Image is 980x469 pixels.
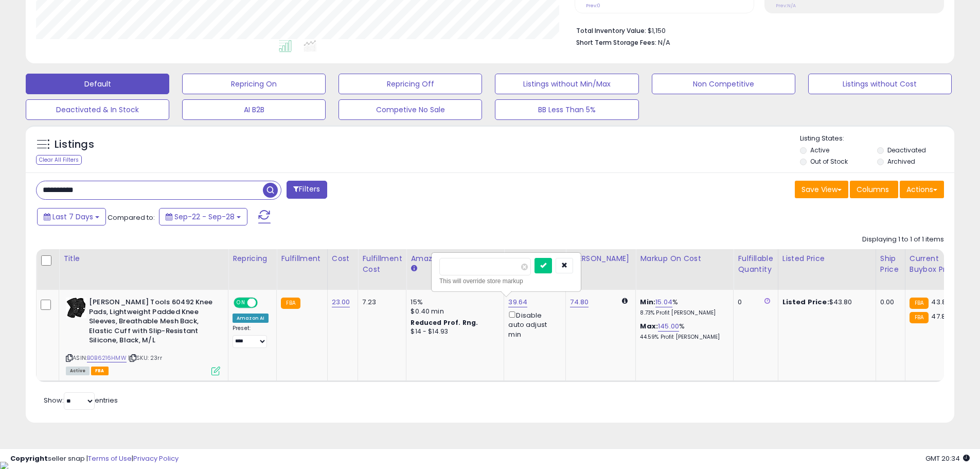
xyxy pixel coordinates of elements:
div: Displaying 1 to 1 of 1 items [862,235,944,245]
button: Filters [287,181,327,199]
span: Columns [857,184,889,195]
div: Disable auto adjust min [508,309,558,339]
div: Clear All Filters [36,155,82,165]
button: Default [26,74,169,94]
div: % [640,298,725,317]
div: $0.40 min [411,307,496,316]
span: 2025-10-6 20:34 GMT [925,454,970,463]
b: Reduced Prof. Rng. [411,318,478,327]
div: Fulfillment [281,253,323,264]
span: Sep-22 - Sep-28 [174,212,235,222]
div: 7.23 [362,298,398,307]
button: Repricing On [182,74,326,94]
label: Active [810,146,829,154]
b: Total Inventory Value: [576,26,646,35]
button: Actions [900,181,944,198]
div: Preset: [233,325,269,348]
label: Archived [887,157,915,166]
button: Columns [850,181,898,198]
th: The percentage added to the cost of goods (COGS) that forms the calculator for Min & Max prices. [636,249,734,290]
div: ASIN: [66,298,220,374]
button: AI B2B [182,99,326,120]
small: Amazon Fees. [411,264,417,273]
small: FBA [281,298,300,309]
div: $43.80 [782,298,868,307]
div: Markup on Cost [640,253,729,264]
strong: Copyright [10,454,48,463]
span: Compared to: [108,213,155,222]
a: Terms of Use [88,454,132,463]
button: Listings without Cost [808,74,952,94]
div: Amazon AI [233,314,269,323]
small: FBA [910,312,929,323]
span: 43.8 [931,297,946,307]
div: 0.00 [880,298,897,307]
p: 8.73% Profit [PERSON_NAME] [640,309,725,317]
div: Fulfillable Quantity [738,253,773,275]
span: FBA [91,367,109,375]
div: Ship Price [880,253,901,275]
a: 15.04 [655,297,672,307]
button: Sep-22 - Sep-28 [159,208,247,225]
span: Last 7 Days [52,212,93,222]
button: BB Less Than 5% [495,99,638,120]
p: Listing States: [800,134,954,144]
b: Max: [640,321,658,331]
div: Repricing [233,253,272,264]
div: Amazon Fees [411,253,500,264]
a: 145.00 [658,321,679,332]
small: Prev: N/A [776,3,796,9]
div: [PERSON_NAME] [570,253,631,264]
span: Show: entries [44,395,118,405]
div: Current Buybox Price [910,253,963,275]
label: Out of Stock [810,157,848,166]
b: Min: [640,297,655,307]
a: B0B6216HMW [87,354,127,362]
a: 39.64 [508,297,527,307]
span: OFF [256,299,273,307]
small: Prev: 0 [586,3,600,9]
div: 0 [738,298,770,307]
img: 41A2MUUJt9L._SL40_.jpg [66,298,86,318]
div: 15% [411,298,496,307]
label: Deactivated [887,146,926,154]
span: 47.83 [931,311,950,321]
div: % [640,322,725,341]
p: 44.59% Profit [PERSON_NAME] [640,334,725,341]
b: Listed Price: [782,297,829,307]
button: Listings without Min/Max [495,74,638,94]
button: Competive No Sale [338,99,482,120]
button: Save View [795,181,848,198]
div: seller snap | | [10,454,179,464]
b: [PERSON_NAME] Tools 60492 Knee Pads, Lightweight Padded Knee Sleeves, Breathable Mesh Back, Elast... [89,298,214,348]
button: Non Competitive [652,74,795,94]
div: $14 - $14.93 [411,327,496,336]
a: 23.00 [332,297,350,307]
h5: Listings [55,137,94,152]
div: Cost [332,253,354,264]
b: Short Term Storage Fees: [576,38,656,47]
div: This will override store markup [439,276,573,286]
a: Privacy Policy [133,454,179,463]
span: ON [235,299,247,307]
span: | SKU: 23rr [128,354,162,362]
li: $1,150 [576,24,936,36]
span: N/A [658,38,670,47]
div: Fulfillment Cost [362,253,402,275]
span: All listings currently available for purchase on Amazon [66,367,90,375]
small: FBA [910,298,929,309]
div: Title [63,253,224,264]
div: Listed Price [782,253,871,264]
button: Deactivated & In Stock [26,99,169,120]
button: Repricing Off [338,74,482,94]
button: Last 7 Days [37,208,106,225]
a: 74.80 [570,297,589,307]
